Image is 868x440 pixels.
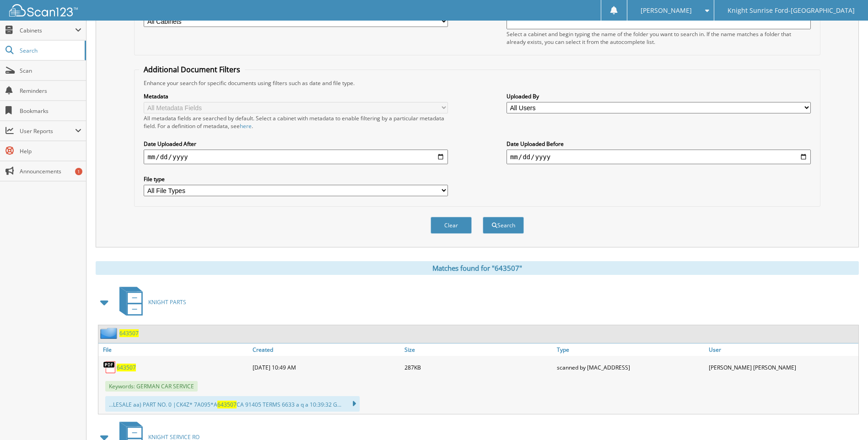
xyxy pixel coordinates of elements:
[483,217,524,234] button: Search
[105,381,198,392] span: Keywords: GERMAN CAR SERVICE
[144,114,448,130] div: All metadata fields are searched by default. Select a cabinet with metadata to enable filtering b...
[114,284,186,320] a: KNIGHT PARTS
[103,360,117,374] img: PDF.png
[119,329,139,337] a: 643507
[507,150,811,164] input: end
[555,358,706,376] div: scanned by [MAC_ADDRESS]
[250,358,402,376] div: [DATE] 10:49 AM
[98,343,250,356] a: File
[105,396,360,412] div: ...LESALE aa) PART NO. 0 |CK4Z* 7A095*A CA 91405 TERMS 6633 a q a 10:39:32 G...
[706,358,858,376] div: [PERSON_NAME] [PERSON_NAME]
[117,364,136,371] a: 643507
[20,67,81,75] span: Scan
[144,140,448,148] label: Date Uploaded After
[728,8,855,13] span: Knight Sunrise Ford-[GEOGRAPHIC_DATA]
[144,92,448,100] label: Metadata
[148,298,186,306] span: KNIGHT PARTS
[507,30,811,46] div: Select a cabinet and begin typing the name of the folder you want to search in. If the name match...
[402,343,554,356] a: Size
[507,140,811,148] label: Date Uploaded Before
[402,358,554,376] div: 287KB
[9,4,78,16] img: scan123-logo-white.svg
[20,167,81,175] span: Announcements
[144,150,448,164] input: start
[139,79,815,87] div: Enhance your search for specific documents using filters such as date and file type.
[822,396,868,440] iframe: Chat Widget
[20,127,75,135] span: User Reports
[250,343,402,356] a: Created
[20,87,81,95] span: Reminders
[139,64,245,75] legend: Additional Document Filters
[641,8,692,13] span: [PERSON_NAME]
[100,327,119,339] img: folder2.png
[706,343,858,356] a: User
[555,343,706,356] a: Type
[20,107,81,115] span: Bookmarks
[20,27,75,34] span: Cabinets
[96,261,859,275] div: Matches found for "643507"
[75,168,82,175] div: 1
[240,122,252,130] a: here
[20,147,81,155] span: Help
[144,175,448,183] label: File type
[507,92,811,100] label: Uploaded By
[20,47,80,54] span: Search
[431,217,472,234] button: Clear
[217,401,237,408] span: 643507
